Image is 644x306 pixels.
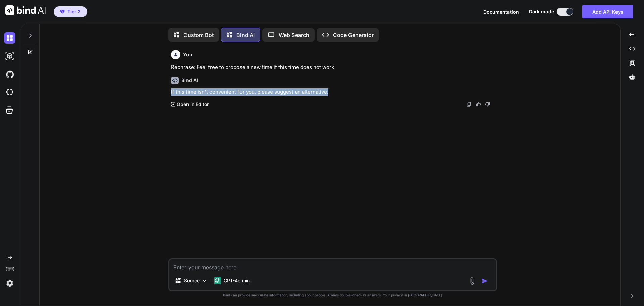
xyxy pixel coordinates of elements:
button: Documentation [483,8,519,15]
img: cloudideIcon [4,87,15,98]
img: dislike [485,102,490,107]
p: Web Search [279,31,309,39]
img: darkAi-studio [4,50,15,62]
img: Pick Models [202,278,207,284]
img: icon [481,278,488,285]
button: Add API Keys [582,5,633,18]
p: If this time isn't convenient for you, please suggest an alternative. [171,88,496,96]
h6: You [183,51,192,58]
img: Bind AI [5,5,46,15]
img: darkChat [4,32,15,44]
p: Rephrase: Feel free to propose a new time if this time does not work [171,63,496,71]
p: Code Generator [333,31,374,39]
p: Bind can provide inaccurate information, including about people. Always double-check its answers.... [168,293,497,298]
img: like [476,102,481,107]
span: Dark mode [529,8,554,15]
p: GPT-4o min.. [224,277,252,284]
p: Custom Bot [183,31,214,39]
img: premium [60,10,65,14]
p: Open in Editor [177,101,209,108]
span: Documentation [483,9,519,15]
h6: Bind AI [181,77,198,84]
p: Source [184,277,200,284]
p: Bind AI [236,31,255,39]
img: settings [4,277,15,289]
img: copy [466,102,472,107]
span: Tier 2 [67,8,81,15]
img: GPT-4o mini [214,277,221,284]
img: githubDark [4,69,15,80]
img: attachment [468,277,476,285]
button: premiumTier 2 [54,6,87,17]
